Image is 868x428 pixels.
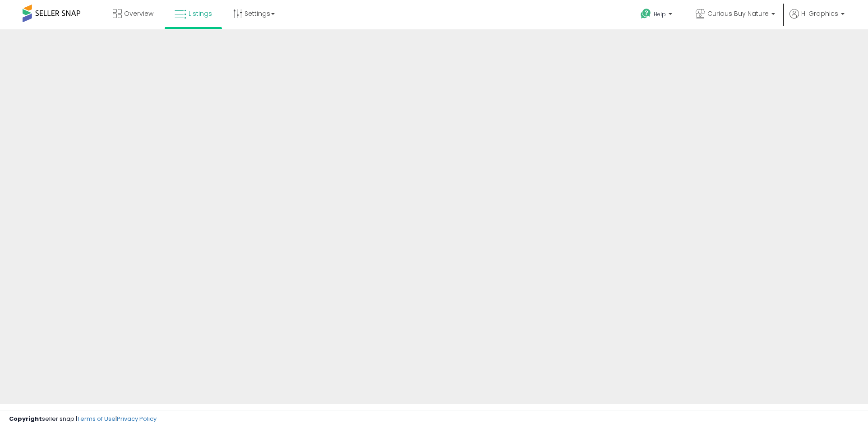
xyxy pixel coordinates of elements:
[707,9,769,18] span: Curious Buy Nature
[189,9,212,18] span: Listings
[654,10,666,18] span: Help
[801,9,838,18] span: Hi Graphics
[790,9,845,29] a: Hi Graphics
[640,8,651,19] i: Get Help
[124,9,153,18] span: Overview
[633,1,681,29] a: Help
